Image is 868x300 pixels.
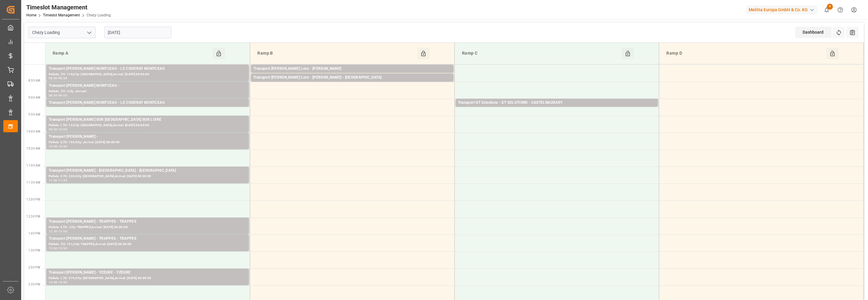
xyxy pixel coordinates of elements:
[84,28,94,37] button: open menu
[746,4,820,15] button: Melitta Europa GmbH & Co. KG
[58,179,67,182] div: 11:30
[58,145,58,148] div: -
[49,276,246,281] div: Pallets: 1,TU: 374,City: [GEOGRAPHIC_DATA],Arrival: [DATE] 00:00:00
[746,5,817,14] div: Melitta Europa GmbH & Co. KG
[49,230,58,233] div: 12:30
[820,3,833,17] button: show 4 new notifications
[58,128,58,131] div: -
[26,130,40,133] span: 10:00 AM
[460,48,622,59] div: Ramp C
[26,13,36,17] a: Home
[58,281,67,284] div: 14:30
[28,96,40,99] span: 9:00 AM
[253,66,451,72] div: Transport [PERSON_NAME] Lots - [PERSON_NAME]
[49,66,246,72] div: Transport [PERSON_NAME] MONTCEAU - LE COUDRAY MONTCEAU
[28,232,40,235] span: 1:00 PM
[49,89,246,94] div: Pallets: ,TU: ,City: ,Arrival:
[49,219,246,225] div: Transport [PERSON_NAME] - TRAPPES - TRAPPES
[58,77,58,79] div: -
[49,174,246,179] div: Pallets: 4,TU: 234,City: [GEOGRAPHIC_DATA],Arrival: [DATE] 00:00:00
[28,249,40,252] span: 1:30 PM
[49,247,58,250] div: 13:00
[49,236,246,242] div: Transport [PERSON_NAME] - TRAPPES - TRAPPES
[253,81,451,86] div: Pallets: 5,TU: 121,City: [GEOGRAPHIC_DATA],Arrival: [DATE] 00:00:00
[253,75,451,81] div: Transport [PERSON_NAME] Lots - [PERSON_NAME] - [GEOGRAPHIC_DATA]
[58,77,67,79] div: 08:30
[255,48,417,59] div: Ramp B
[58,94,58,97] div: -
[26,147,40,150] span: 10:30 AM
[49,94,58,97] div: 08:30
[664,48,826,59] div: Ramp D
[58,247,67,250] div: 13:30
[58,128,67,131] div: 10:00
[49,106,246,111] div: Pallets: ,TU: 60,City: [GEOGRAPHIC_DATA],Arrival: [DATE] 00:00:00
[58,230,67,233] div: 13:00
[458,106,656,111] div: Pallets: 2,TU: 170,City: [GEOGRAPHIC_DATA],Arrival: [DATE] 00:00:00
[50,48,213,59] div: Ramp A
[49,72,246,77] div: Pallets: ,TU: 110,City: [GEOGRAPHIC_DATA],Arrival: [DATE] 00:00:00
[26,3,111,12] div: Timeslot Management
[104,27,171,38] input: DD-MM-YYYY
[49,100,246,106] div: Transport [PERSON_NAME] MONTCEAU - LE COUDRAY MONTCEAU
[458,100,656,106] div: Transport GT Solutions - GT SOLUTIONS - CASTELNAUDARY
[49,140,246,145] div: Pallets: 3,TU: 164,City: ,Arrival: [DATE] 00:00:00
[26,215,40,218] span: 12:30 PM
[49,270,246,276] div: Transport [PERSON_NAME] - YZEURE - YZEURE
[49,117,246,123] div: Transport [PERSON_NAME] SUR [GEOGRAPHIC_DATA] SUR LOIRE
[49,145,58,148] div: 10:00
[49,242,246,247] div: Pallets: ,TU: 131,City: TRAPPES,Arrival: [DATE] 00:00:00
[58,281,58,284] div: -
[49,168,246,174] div: Transport [PERSON_NAME] - [GEOGRAPHIC_DATA] - [GEOGRAPHIC_DATA]
[26,164,40,167] span: 11:00 AM
[28,113,40,116] span: 9:30 AM
[49,128,58,131] div: 09:30
[26,198,40,201] span: 12:00 PM
[28,27,96,38] input: Type to search/select
[49,83,246,89] div: Transport [PERSON_NAME] MONTCEAU -
[833,3,847,17] button: Help Center
[58,94,67,97] div: 09:00
[28,79,40,82] span: 8:30 AM
[26,181,40,184] span: 11:30 AM
[58,179,58,182] div: -
[58,247,58,250] div: -
[49,77,58,79] div: 08:00
[49,281,58,284] div: 14:00
[49,134,246,140] div: Transport [PERSON_NAME] -
[28,266,40,269] span: 2:00 PM
[795,27,832,38] div: Dashboard
[58,145,67,148] div: 10:30
[253,72,451,77] div: Pallets: 4,TU: 128,City: [GEOGRAPHIC_DATA],Arrival: [DATE] 00:00:00
[49,123,246,128] div: Pallets: 1,TU: 12,City: [GEOGRAPHIC_DATA],Arrival: [DATE] 00:00:00
[49,179,58,182] div: 11:00
[827,4,833,10] span: 4
[28,283,40,286] span: 2:30 PM
[43,13,80,17] a: Timeslot Management
[58,230,58,233] div: -
[49,225,246,230] div: Pallets: 4,TU: ,City: TRAPPES,Arrival: [DATE] 00:00:00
